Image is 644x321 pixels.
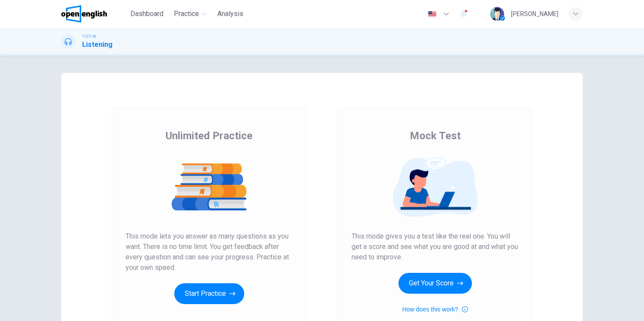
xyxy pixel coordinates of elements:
[170,6,210,22] button: Practice
[398,273,472,294] button: Get Your Score
[402,304,468,314] button: How does this work?
[61,5,127,23] a: OpenEnglish logo
[427,11,438,17] img: en
[352,231,518,262] span: This mode gives you a test like the real one. You will get a score and see what you are good at a...
[130,9,163,19] span: Dashboard
[61,5,107,23] img: OpenEnglish logo
[127,6,167,22] button: Dashboard
[82,33,96,39] span: TOEFL®
[82,39,113,50] h1: Listening
[511,9,558,19] div: [PERSON_NAME]
[490,7,504,21] img: Profile picture
[166,129,252,143] span: Unlimited Practice
[214,6,247,22] button: Analysis
[174,9,199,19] span: Practice
[410,129,461,143] span: Mock Test
[217,9,243,19] span: Analysis
[174,283,244,304] button: Start Practice
[126,231,292,273] span: This mode lets you answer as many questions as you want. There is no time limit. You get feedback...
